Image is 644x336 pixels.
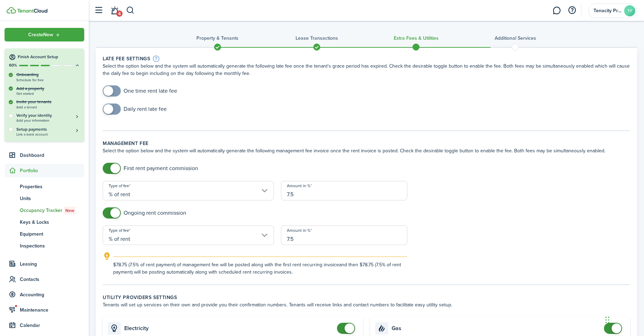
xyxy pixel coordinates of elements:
h3: Additional Services [495,35,536,42]
a: Inspections [5,240,84,252]
span: Leasing [20,260,84,268]
span: Dashboard [20,152,84,159]
input: Select type [103,226,274,245]
a: Dashboard [5,148,84,162]
input: 0 [281,226,408,245]
span: Portfolio [20,167,84,174]
a: Occupancy TrackerNew [5,205,84,216]
span: Link a bank account [16,132,80,136]
wizard-step-header-title: Utility providers settings [103,294,630,301]
h4: Finish Account Setup [18,54,80,60]
h3: Property & Tenants [196,35,238,42]
wizard-step-header-description: Select the option below and the system will automatically generate the following management fee i... [103,147,630,154]
a: Equipment [5,228,84,240]
wizard-step-header-description: Select the option below and the system will automatically generate the following late fee once th... [103,62,630,77]
wizard-step-header-title: Management fee [103,140,630,147]
div: Finish Account Setup60% [5,72,84,141]
span: Equipment [20,230,84,238]
iframe: Chat Widget [603,303,638,336]
button: Open resource center [566,5,578,16]
span: 4 [116,10,123,17]
h5: Verify your identity [16,113,80,119]
span: Properties [20,183,84,190]
card-title: Electricity [124,325,333,331]
span: Occupancy Tracker [20,207,84,214]
span: Accounting [20,291,84,298]
a: Properties [5,181,84,193]
a: Keys & Locks [5,216,84,228]
a: Units [5,193,84,205]
wizard-step-header-title: Late fee settings [103,55,630,62]
input: Select type [103,181,274,200]
button: Search [126,5,135,16]
i: outline [103,252,111,260]
h3: Extra fees & Utilities [394,35,439,42]
img: TenantCloud [17,9,47,13]
h5: Setup payments [16,126,80,132]
span: Maintenance [20,306,84,314]
input: 0 [281,181,408,200]
button: Open sidebar [92,4,105,17]
explanation-description: $78.75 (7.5% of rent payment) of management fee will be posted along with the first rent recurrin... [113,261,407,276]
h3: Lease Transactions [296,35,338,42]
a: Setup paymentsLink a bank account [16,126,80,136]
span: Create New [28,32,53,37]
button: Open menu [5,28,84,41]
wizard-step-header-description: Tenants will set up services on their own and provide you their confirmation numbers. Tenants wil... [103,301,630,308]
a: Messaging [550,2,563,20]
card-title: Gas [392,325,601,331]
button: Finish Account Setup60% [5,48,84,68]
span: Tenacity Property Management [594,8,621,13]
span: Keys & Locks [20,219,84,226]
span: Inspections [20,242,84,250]
span: Contacts [20,276,84,283]
img: TenantCloud [7,7,16,14]
span: New [65,207,74,214]
p: 60% [9,62,17,68]
span: Calendar [20,322,84,329]
avatar-text: TP [624,5,635,16]
span: Units [20,195,84,202]
button: Verify your identityAdd your information [16,113,80,123]
div: Drag [605,310,610,330]
span: Add your information [16,119,80,122]
a: Notifications [108,2,121,20]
